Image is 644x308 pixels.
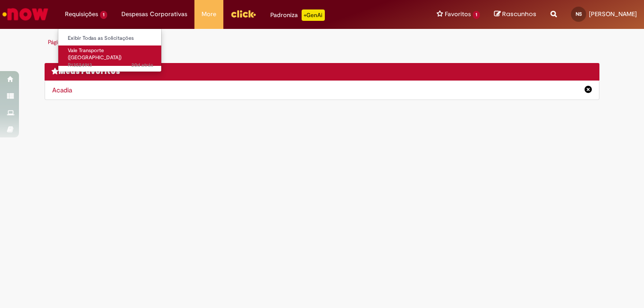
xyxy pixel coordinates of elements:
span: Rascunhos [502,9,536,18]
span: More [202,9,216,19]
span: Vale Transporte ([GEOGRAPHIC_DATA]) [68,47,121,62]
a: Rascunhos [494,10,536,19]
ul: Requisições [58,28,162,72]
span: [PERSON_NAME] [589,10,637,18]
p: +GenAi [302,9,325,21]
a: Página inicial [48,38,81,46]
span: 1 [100,11,107,19]
span: 1 [473,11,480,19]
span: Despesas Corporativas [121,9,187,19]
img: click_logo_yellow_360x200.png [230,7,256,21]
time: 11/09/2025 17:57:21 [131,62,153,69]
div: Padroniza [270,9,325,21]
a: Acadia [52,86,72,94]
span: Requisições [65,9,98,19]
a: Exibir Todas as Solicitações [58,33,163,44]
span: Favoritos [445,9,471,19]
span: NS [576,11,582,17]
img: ServiceNow [1,5,50,24]
span: 20d atrás [131,62,153,69]
ul: Trilhas de página [45,34,599,51]
a: Aberto R13524913 : Vale Transporte (VT) [58,45,163,66]
span: R13524913 [68,62,153,69]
